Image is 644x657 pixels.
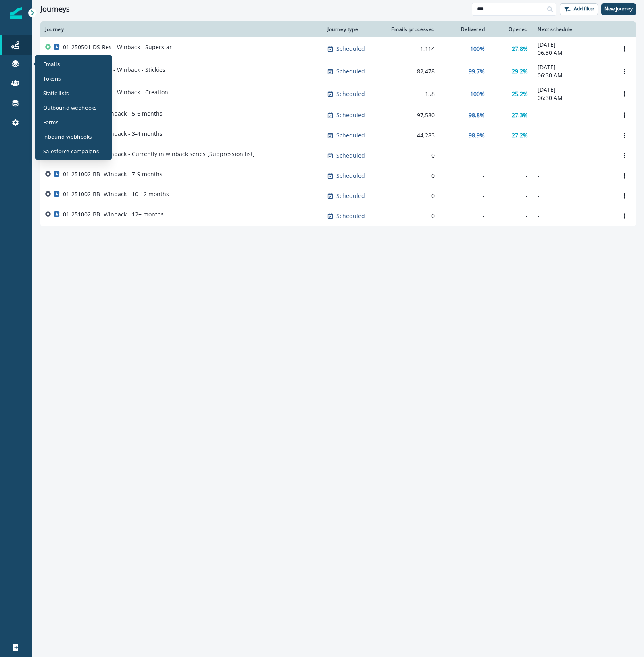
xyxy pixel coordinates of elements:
[388,45,435,53] div: 1,114
[63,88,168,96] p: 01-250501-DS-Res - Winback - Creation
[469,67,485,75] p: 99.7%
[43,133,92,141] p: Inbound webhooks
[538,192,609,200] p: -
[388,192,435,200] div: 0
[63,170,163,178] p: 01-251002-BB- Winback - 7-9 months
[469,131,485,139] p: 98.9%
[512,111,528,119] p: 27.3%
[40,5,70,14] h1: Journeys
[601,3,636,15] button: New journey
[43,147,99,155] p: Salesforce campaigns
[538,26,609,33] div: Next schedule
[388,212,435,220] div: 0
[336,212,365,220] p: Scheduled
[470,45,485,53] p: 100%
[10,7,22,19] img: Inflection
[388,172,435,180] div: 0
[512,131,528,139] p: 27.2%
[604,6,633,12] p: New journey
[388,67,435,75] div: 82,478
[618,190,631,202] button: Options
[494,26,528,33] div: Opened
[618,43,631,55] button: Options
[538,111,609,119] p: -
[336,111,365,119] p: Scheduled
[327,26,378,33] div: Journey type
[63,130,163,138] p: 01-251002-BB- Winback - 3-4 months
[336,192,365,200] p: Scheduled
[38,131,109,142] a: Inbound webhooks
[538,131,609,139] p: -
[560,3,598,15] button: Add filter
[63,210,164,218] p: 01-251002-BB- Winback - 12+ months
[444,212,485,220] div: -
[336,152,365,160] p: Scheduled
[40,60,636,83] a: 01-250501-DS-Res - Winback - StickiesScheduled82,47899.7%29.2%[DATE]06:30 AMOptions
[38,73,109,84] a: Tokens
[512,67,528,75] p: 29.2%
[40,125,636,146] a: 01-251002-BB- Winback - 3-4 monthsScheduled44,28398.9%27.2%-Options
[538,172,609,180] p: -
[38,102,109,113] a: Outbound webhooks
[388,26,435,33] div: Emails processed
[388,152,435,160] div: 0
[43,118,59,126] p: Forms
[538,41,609,49] p: [DATE]
[40,105,636,125] a: 01-251002-BB- Winback - 5-6 monthsScheduled97,58098.8%27.3%-Options
[618,109,631,121] button: Options
[38,145,109,157] a: Salesforce campaigns
[538,152,609,160] p: -
[469,111,485,119] p: 98.8%
[40,166,636,186] a: 01-251002-BB- Winback - 7-9 monthsScheduled0---Options
[63,66,165,74] p: 01-250501-DS-Res - Winback - Stickies
[444,172,485,180] div: -
[336,45,365,53] p: Scheduled
[444,152,485,160] div: -
[336,131,365,139] p: Scheduled
[40,206,636,226] a: 01-251002-BB- Winback - 12+ monthsScheduled0---Options
[40,83,636,105] a: 01-250501-DS-Res - Winback - CreationScheduled158100%25.2%[DATE]06:30 AMOptions
[618,129,631,141] button: Options
[618,210,631,222] button: Options
[538,49,609,57] p: 06:30 AM
[494,192,528,200] div: -
[43,103,97,111] p: Outbound webhooks
[38,58,109,70] a: Emails
[63,43,172,51] p: 01-250501-DS-Res - Winback - Superstar
[38,116,109,128] a: Forms
[494,172,528,180] div: -
[538,71,609,79] p: 06:30 AM
[494,152,528,160] div: -
[63,110,163,118] p: 01-251002-BB- Winback - 5-6 months
[494,212,528,220] div: -
[512,90,528,98] p: 25.2%
[388,90,435,98] div: 158
[618,88,631,100] button: Options
[336,90,365,98] p: Scheduled
[38,87,109,99] a: Static lists
[470,90,485,98] p: 100%
[336,67,365,75] p: Scheduled
[388,111,435,119] div: 97,580
[43,60,60,68] p: Emails
[45,26,318,33] div: Journey
[574,6,594,12] p: Add filter
[538,212,609,220] p: -
[444,26,485,33] div: Delivered
[40,186,636,206] a: 01-251002-BB- Winback - 10-12 monthsScheduled0---Options
[538,94,609,102] p: 06:30 AM
[444,192,485,200] div: -
[40,146,636,166] a: 10-251002-BB- Winback - Currently in winback series [Suppression list]Scheduled0---Options
[63,190,169,198] p: 01-251002-BB- Winback - 10-12 months
[43,74,61,82] p: Tokens
[618,150,631,162] button: Options
[63,150,255,158] p: 10-251002-BB- Winback - Currently in winback series [Suppression list]
[538,86,609,94] p: [DATE]
[40,37,636,60] a: 01-250501-DS-Res - Winback - SuperstarScheduled1,114100%27.8%[DATE]06:30 AMOptions
[336,172,365,180] p: Scheduled
[512,45,528,53] p: 27.8%
[538,63,609,71] p: [DATE]
[43,89,69,97] p: Static lists
[618,65,631,77] button: Options
[618,170,631,182] button: Options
